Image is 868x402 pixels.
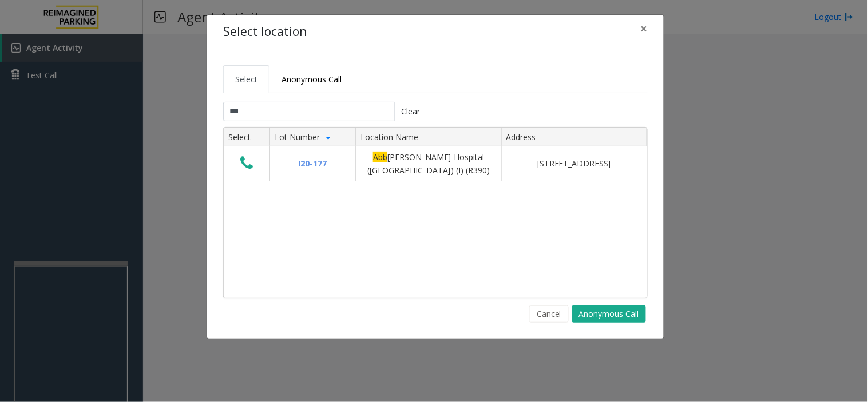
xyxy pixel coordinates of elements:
div: I20-177 [277,157,348,170]
h4: Select location [223,23,307,41]
span: Sortable [324,132,333,141]
button: Anonymous Call [572,305,646,323]
div: Data table [224,128,647,298]
ul: Tabs [223,65,648,93]
button: Clear [395,102,427,121]
button: Cancel [529,305,569,323]
span: Lot Number [275,132,320,142]
div: [STREET_ADDRESS] [509,157,640,170]
button: Close [633,15,656,43]
span: Address [506,132,536,142]
span: Select [235,74,257,85]
span: Anonymous Call [282,74,342,85]
div: [PERSON_NAME] Hospital ([GEOGRAPHIC_DATA]) (I) (R390) [363,151,494,177]
span: × [641,21,648,37]
span: Abb [373,152,387,162]
th: Select [224,128,269,147]
span: Location Name [360,132,418,142]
